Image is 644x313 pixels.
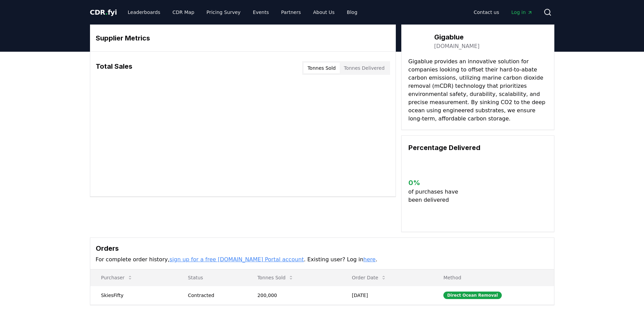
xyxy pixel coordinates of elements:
a: CDR.fyi [90,7,117,17]
button: Tonnes Delivered [340,63,389,73]
nav: Main [468,6,538,18]
td: SkiesFifty [90,286,177,304]
h3: Total Sales [96,61,132,75]
a: [DOMAIN_NAME] [434,42,480,50]
img: Gigablue-logo [408,32,427,51]
button: Purchaser [96,271,138,284]
a: CDR Map [167,6,200,18]
span: Log in [511,9,532,16]
p: Method [438,274,548,281]
a: sign up for a free [DOMAIN_NAME] Portal account [169,256,304,263]
p: For complete order history, . Existing user? Log in . [96,256,549,264]
h3: Orders [96,243,549,253]
p: of purchases have been delivered [408,188,464,204]
a: Events [247,6,274,18]
div: Direct Ocean Removal [443,292,502,299]
td: [DATE] [341,286,433,304]
span: . [105,8,108,16]
h3: Percentage Delivered [408,143,547,153]
button: Tonnes Sold [252,271,299,284]
p: Gigablue provides an innovative solution for companies looking to offset their hard-to-abate carb... [408,57,547,123]
h3: Supplier Metrics [96,33,390,43]
span: CDR fyi [90,8,117,16]
button: Tonnes Sold [303,63,340,73]
a: Pricing Survey [201,6,246,18]
h3: Gigablue [434,32,480,42]
td: 200,000 [246,286,341,304]
button: Order Date [347,271,392,284]
a: here [363,256,375,263]
a: Partners [276,6,306,18]
a: About Us [308,6,340,18]
a: Blog [342,6,363,18]
a: Leaderboards [122,6,166,18]
a: Contact us [468,6,504,18]
a: Log in [506,6,538,18]
h3: 0 % [408,178,464,188]
div: Contracted [188,292,241,299]
nav: Main [122,6,363,18]
p: Status [183,274,241,281]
